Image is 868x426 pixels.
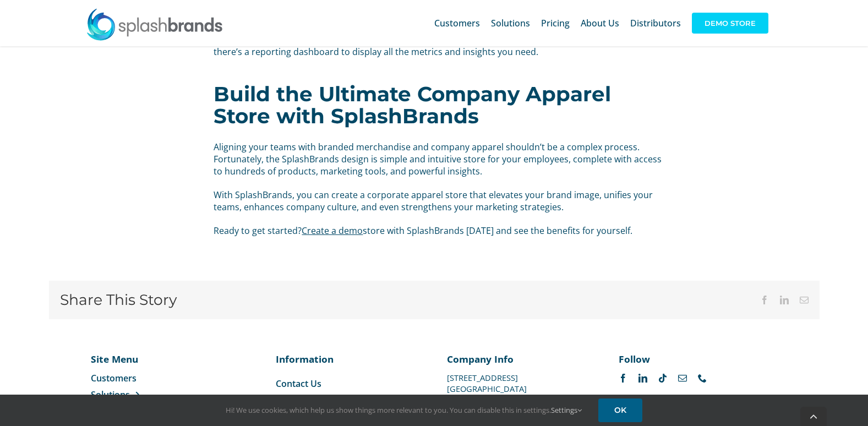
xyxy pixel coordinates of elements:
[698,374,707,383] a: phone
[434,6,480,41] a: Customers
[541,6,570,41] a: Pricing
[60,291,177,309] h4: Share This Story
[434,6,768,41] nav: Main Menu Sticky
[598,398,642,422] a: OK
[91,372,183,384] a: Customers
[447,352,592,365] p: Company Info
[581,19,619,28] span: About Us
[434,19,480,28] span: Customers
[276,394,421,406] a: Order Support
[276,394,337,406] span: Order Support
[214,189,663,214] p: With SplashBrands, you can create a corporate apparel store that elevates your brand image, unifi...
[276,352,421,365] p: Information
[638,374,647,383] a: linkedin
[86,8,223,41] img: SplashBrands.com Logo
[541,19,570,28] span: Pricing
[226,405,582,415] span: Hi! We use cookies, which help us show things more relevant to you. You can disable this in setti...
[658,374,667,383] a: tiktok
[692,6,768,41] a: DEMO STORE
[491,19,530,28] span: Solutions
[678,374,687,383] a: mail
[302,225,363,237] a: Create a demo
[630,6,681,41] a: Distributors
[91,372,137,384] span: Customers
[619,374,627,383] a: facebook
[551,405,582,415] a: Settings
[619,352,764,365] p: Follow
[91,352,183,365] p: Site Menu
[692,13,768,34] span: DEMO STORE
[91,389,183,401] a: Solutions
[214,83,663,127] h2: Build the Ultimate Company Apparel Store with SplashBrands
[276,378,321,390] span: Contact Us
[276,378,421,390] a: Contact Us
[91,389,130,401] span: Solutions
[214,141,663,178] p: Aligning your teams with branded merchandise and company apparel shouldn’t be a complex process. ...
[214,225,663,237] p: Ready to get started? store with SplashBrands [DATE] and see the benefits for yourself.
[630,19,681,28] span: Distributors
